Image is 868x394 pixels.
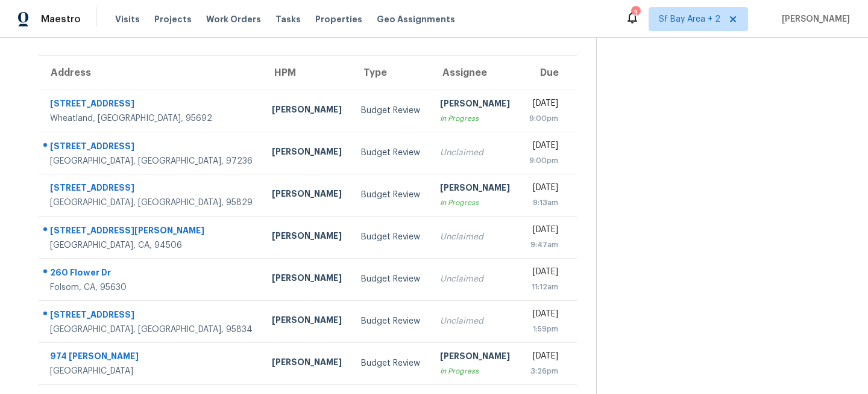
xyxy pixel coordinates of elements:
[529,323,558,335] div: 1:59pm
[440,365,510,377] div: In Progress
[361,231,420,243] div: Budget Review
[430,56,520,90] th: Assignee
[115,13,140,25] span: Visits
[631,7,640,19] div: 3
[659,13,720,25] span: Sf Bay Area + 2
[361,147,420,159] div: Budget Review
[272,103,342,119] div: [PERSON_NAME]
[361,105,420,117] div: Budget Review
[50,282,253,294] div: Folsom, CA, 95630
[50,324,253,336] div: [GEOGRAPHIC_DATA], [GEOGRAPHIC_DATA], 95834
[272,272,342,287] div: [PERSON_NAME]
[529,155,558,167] div: 9:00pm
[440,350,510,365] div: [PERSON_NAME]
[361,189,420,201] div: Budget Review
[529,239,558,251] div: 9:47am
[361,315,420,327] div: Budget Review
[50,266,253,282] div: 260 Flower Dr
[50,350,253,365] div: 974 [PERSON_NAME]
[529,182,558,197] div: [DATE]
[262,56,351,90] th: HPM
[777,13,850,25] span: [PERSON_NAME]
[377,13,455,25] span: Geo Assignments
[154,13,192,25] span: Projects
[50,239,253,251] div: [GEOGRAPHIC_DATA], CA, 94506
[529,308,558,323] div: [DATE]
[440,273,510,285] div: Unclaimed
[50,112,253,125] div: Wheatland, [GEOGRAPHIC_DATA], 95692
[272,356,342,371] div: [PERSON_NAME]
[50,182,253,197] div: [STREET_ADDRESS]
[315,13,362,25] span: Properties
[440,147,510,159] div: Unclaimed
[440,231,510,243] div: Unclaimed
[440,197,510,209] div: In Progress
[529,224,558,239] div: [DATE]
[275,15,301,23] span: Tasks
[351,56,430,90] th: Type
[529,266,558,281] div: [DATE]
[529,97,558,112] div: [DATE]
[50,140,253,155] div: [STREET_ADDRESS]
[206,13,261,25] span: Work Orders
[529,140,558,155] div: [DATE]
[529,281,558,293] div: 11:12am
[50,97,253,112] div: [STREET_ADDRESS]
[361,357,420,369] div: Budget Review
[272,146,342,161] div: [PERSON_NAME]
[440,97,510,112] div: [PERSON_NAME]
[41,13,81,25] span: Maestro
[39,56,262,90] th: Address
[529,365,558,377] div: 3:26pm
[272,188,342,203] div: [PERSON_NAME]
[440,112,510,125] div: In Progress
[50,155,253,167] div: [GEOGRAPHIC_DATA], [GEOGRAPHIC_DATA], 97236
[440,315,510,327] div: Unclaimed
[520,56,577,90] th: Due
[50,365,253,377] div: [GEOGRAPHIC_DATA]
[529,197,558,209] div: 9:13am
[272,314,342,329] div: [PERSON_NAME]
[50,224,253,239] div: [STREET_ADDRESS][PERSON_NAME]
[50,197,253,209] div: [GEOGRAPHIC_DATA], [GEOGRAPHIC_DATA], 95829
[272,230,342,245] div: [PERSON_NAME]
[440,182,510,197] div: [PERSON_NAME]
[361,273,420,285] div: Budget Review
[529,350,558,365] div: [DATE]
[529,112,558,125] div: 9:00pm
[50,309,253,324] div: [STREET_ADDRESS]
